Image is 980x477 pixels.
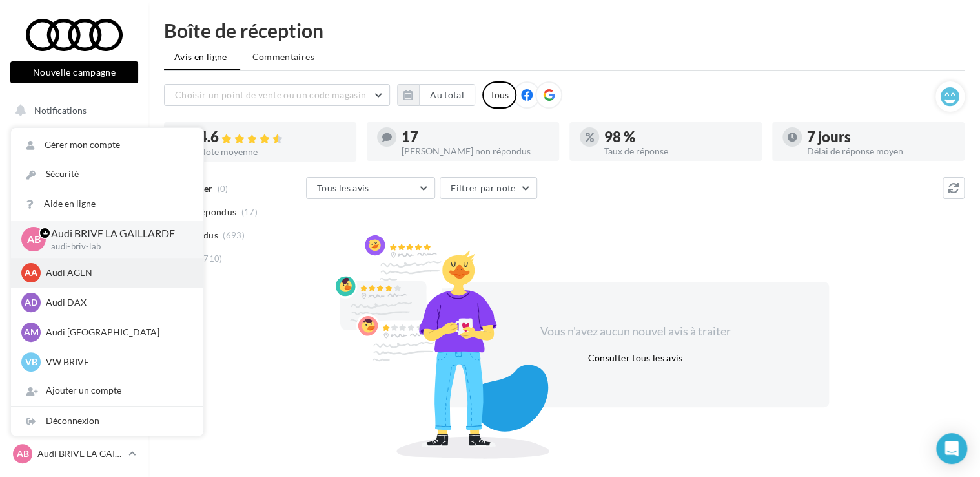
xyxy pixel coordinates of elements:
[10,441,138,466] a: AB Audi BRIVE LA GAILLARDE
[807,147,954,156] div: Délai de réponse moyen
[440,177,537,199] button: Filtrer par note
[24,326,39,339] span: AM
[223,230,245,240] span: (693)
[25,296,37,309] span: AD
[8,227,141,254] a: Campagnes
[11,131,203,160] a: Gérer mon compte
[175,89,366,100] span: Choisir un point de vente ou un code magasin
[8,291,141,329] a: PLV et print personnalisable
[37,447,123,460] p: Audi BRIVE LA GAILLARDE
[10,61,138,83] button: Nouvelle campagne
[164,21,965,40] div: Boîte de réception
[34,105,87,116] span: Notifications
[397,84,475,106] button: Au total
[419,84,475,106] button: Au total
[241,207,258,217] span: (17)
[199,130,346,145] div: 4.6
[199,147,346,156] div: Note moyenne
[46,355,188,368] p: VW BRIVE
[11,189,203,218] a: Aide en ligne
[164,84,390,106] button: Choisir un point de vente ou un code magasin
[524,323,746,340] div: Vous n'avez aucun nouvel avis à traiter
[46,296,188,309] p: Audi DAX
[25,266,37,279] span: AA
[936,433,967,464] div: Open Intercom Messenger
[604,147,751,156] div: Taux de réponse
[201,253,223,264] span: (710)
[8,129,141,156] a: Opérations
[482,81,516,109] div: Tous
[11,407,203,436] div: Déconnexion
[17,447,29,460] span: AB
[51,241,183,253] p: audi-briv-lab
[46,266,188,279] p: Audi AGEN
[252,50,314,63] span: Commentaires
[807,130,954,144] div: 7 jours
[8,97,136,124] button: Notifications
[582,350,688,366] button: Consulter tous les avis
[8,161,141,189] a: Boîte de réception
[11,160,203,189] a: Sécurité
[27,232,41,247] span: AB
[402,147,549,156] div: [PERSON_NAME] non répondus
[25,355,37,368] span: VB
[176,206,236,218] span: Non répondus
[46,326,188,339] p: Audi [GEOGRAPHIC_DATA]
[11,376,203,405] div: Ajouter un compte
[604,130,751,144] div: 98 %
[402,130,549,144] div: 17
[8,259,141,286] a: Médiathèque
[8,195,141,222] a: Visibilité en ligne
[51,226,183,241] p: Audi BRIVE LA GAILLARDE
[317,182,369,193] span: Tous les avis
[306,177,435,199] button: Tous les avis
